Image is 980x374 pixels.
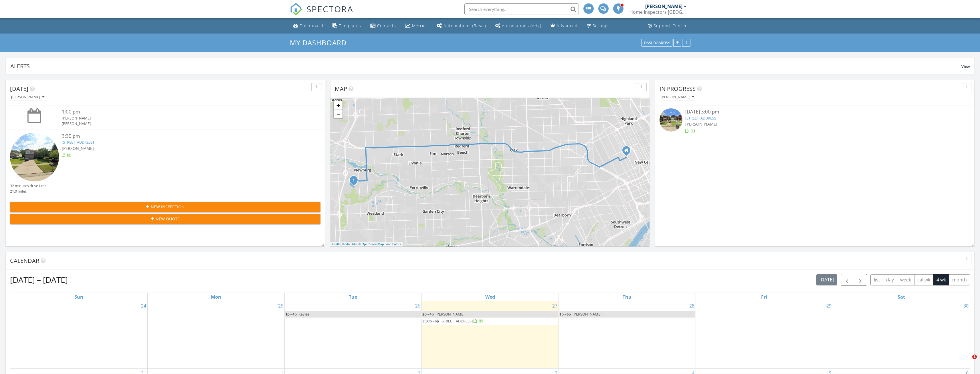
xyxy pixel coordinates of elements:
[156,216,180,222] span: New Quote
[696,301,833,369] td: Go to August 29, 2025
[10,189,47,194] div: 21.0 miles
[290,8,353,20] a: SPECTORA
[62,115,295,121] div: [PERSON_NAME]
[961,355,974,368] iframe: Intercom live chat
[685,108,944,115] div: [DATE] 3:00 pm
[62,140,94,145] a: [STREET_ADDRESS]
[422,312,434,317] span: 2p - 4p
[660,108,682,131] img: streetview
[435,21,488,31] a: Automations (Basic)
[342,242,358,246] a: © MapTiler
[688,301,696,310] a: Go to August 28, 2025
[10,202,320,212] button: New Inspection
[422,318,439,324] span: 3:30p - 6p
[300,23,323,28] div: Dashboard
[548,21,580,31] a: Advanced
[464,3,579,15] input: Search everything...
[10,274,68,285] h2: [DATE] – [DATE]
[339,23,361,28] div: Templates
[654,23,687,28] div: Support Center
[10,62,961,70] div: Alerts
[62,121,295,126] div: [PERSON_NAME]
[502,23,541,28] div: Automations (Adv)
[412,23,428,28] div: Metrics
[660,85,696,93] span: In Progress
[870,274,883,285] button: list
[10,85,28,93] span: [DATE]
[10,301,147,369] td: Go to August 24, 2025
[353,179,355,183] i: 1
[62,108,295,115] div: 1:00 pm
[949,274,970,285] button: month
[10,133,59,182] img: streetview
[645,3,682,9] div: [PERSON_NAME]
[10,257,39,265] span: Calendar
[330,21,363,31] a: Templates
[962,301,970,310] a: Go to August 30, 2025
[334,101,342,110] a: Zoom in
[435,312,464,317] span: [PERSON_NAME]
[646,21,689,31] a: Support Center
[291,21,326,31] a: Dashboard
[422,318,484,324] a: 3:30p - 6p [STREET_ADDRESS]
[73,293,84,301] a: Sunday
[933,274,949,285] button: 4 wk
[441,318,473,324] span: [STREET_ADDRESS]
[377,23,396,28] div: Contacts
[10,133,320,194] a: 3:30 pm [STREET_ADDRESS] [PERSON_NAME] 32 minutes drive time 21.0 miles
[626,150,630,154] div: 1974 Gladstone St, Detroit MI 48206
[298,312,309,317] span: Kaylee
[277,301,284,310] a: Go to August 25, 2025
[335,85,347,93] span: Map
[896,293,906,301] a: Saturday
[660,93,695,101] button: [PERSON_NAME]
[841,274,854,286] button: Previous
[421,301,559,369] td: Go to August 27, 2025
[660,108,970,134] a: [DATE] 3:00 pm [STREET_ADDRESS] [PERSON_NAME]
[62,146,94,151] span: [PERSON_NAME]
[897,274,914,285] button: week
[10,214,320,224] button: New Quote
[685,115,717,121] a: [STREET_ADDRESS]
[621,293,633,301] a: Thursday
[760,293,768,301] a: Friday
[883,274,897,285] button: day
[972,355,977,359] span: 1
[10,183,47,189] div: 32 minutes drive time
[593,23,610,28] div: Settings
[11,95,44,99] div: [PERSON_NAME]
[290,38,351,47] a: My Dashboard
[210,293,222,301] a: Monday
[557,23,578,28] div: Advanced
[559,312,571,317] span: 1p - 6p
[961,64,970,69] span: View
[493,21,544,31] a: Automations (Advanced)
[359,242,401,246] a: © OpenStreetMap contributors
[368,21,398,31] a: Contacts
[629,9,687,15] div: Home Inspectors Detroit
[551,301,559,310] a: Go to August 27, 2025
[354,180,357,183] div: 8196 Parkside Dr, Westland, MI 48185
[642,39,672,47] button: Dashboards
[414,301,421,310] a: Go to August 26, 2025
[151,204,185,210] span: New Inspection
[332,242,341,246] a: Leaflet
[285,312,297,317] span: 1p - 4p
[585,21,612,31] a: Settings
[422,318,558,325] a: 3:30p - 6p [STREET_ADDRESS]
[444,23,486,28] div: Automations (Basic)
[685,121,717,127] span: [PERSON_NAME]
[661,95,694,99] div: [PERSON_NAME]
[284,301,421,369] td: Go to August 26, 2025
[484,293,496,301] a: Wednesday
[644,41,670,45] div: Dashboards
[334,110,342,118] a: Zoom out
[140,301,147,310] a: Go to August 24, 2025
[10,93,45,101] button: [PERSON_NAME]
[914,274,934,285] button: cal wk
[833,301,970,369] td: Go to August 30, 2025
[854,274,867,286] button: Next
[573,312,601,317] span: [PERSON_NAME]
[816,274,837,285] button: [DATE]
[62,133,295,140] div: 3:30 pm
